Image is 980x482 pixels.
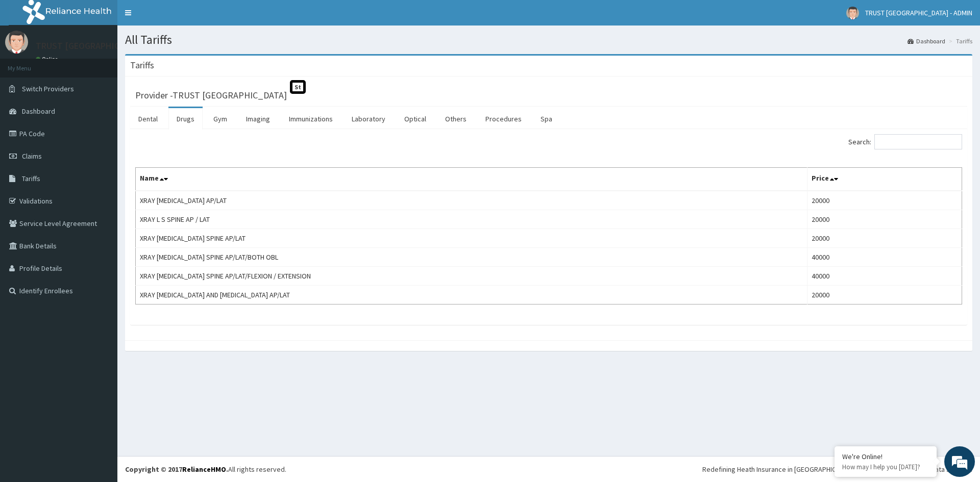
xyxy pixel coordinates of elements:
[136,168,807,191] th: Name
[36,41,182,50] p: TRUST [GEOGRAPHIC_DATA] - ADMIN
[53,57,171,70] div: Chat with us now
[5,278,194,314] textarea: Type your message and hit 'Enter'
[344,108,394,130] a: Laboratory
[130,108,166,130] a: Dental
[22,84,74,93] span: Switch Providers
[182,465,226,474] a: RelianceHMO
[290,80,306,94] span: St
[125,465,228,474] strong: Copyright © 2017 .
[807,168,962,191] th: Price
[136,191,807,210] td: XRAY [MEDICAL_DATA] AP/LAT
[865,8,972,17] span: TRUST [GEOGRAPHIC_DATA] - ADMIN
[807,267,962,286] td: 40000
[874,134,962,149] input: Search:
[807,210,962,229] td: 20000
[136,248,807,267] td: XRAY [MEDICAL_DATA] SPINE AP/LAT/BOTH OBL
[125,33,972,46] h1: All Tariffs
[136,267,807,286] td: XRAY [MEDICAL_DATA] SPINE AP/LAT/FLEXION / EXTENSION
[22,107,55,116] span: Dashboard
[5,31,28,54] img: User Image
[807,286,962,305] td: 20000
[848,134,962,149] label: Search:
[946,37,972,45] li: Tariffs
[908,37,945,45] a: Dashboard
[136,229,807,248] td: XRAY [MEDICAL_DATA] SPINE AP/LAT
[437,108,475,130] a: Others
[136,210,807,229] td: XRAY L S SPINE AP / LAT
[477,108,530,130] a: Procedures
[842,452,929,461] div: We're Online!
[167,5,192,30] div: Minimize live chat window
[136,286,807,305] td: XRAY [MEDICAL_DATA] AND [MEDICAL_DATA] AP/LAT
[532,108,560,130] a: Spa
[59,129,141,232] span: We're online!
[22,151,42,161] span: Claims
[238,108,278,130] a: Imaging
[205,108,235,130] a: Gym
[117,456,980,482] footer: All rights reserved.
[396,108,434,130] a: Optical
[130,61,154,70] h3: Tariffs
[842,463,929,471] p: How may I help you today?
[702,464,972,474] div: Redefining Heath Insurance in [GEOGRAPHIC_DATA] using Telemedicine and Data Science!
[36,56,60,63] a: Online
[807,248,962,267] td: 40000
[281,108,341,130] a: Immunizations
[807,229,962,248] td: 20000
[807,191,962,210] td: 20000
[22,174,40,183] span: Tariffs
[846,7,859,19] img: User Image
[19,51,41,77] img: d_794563401_company_1708531726252_794563401
[135,91,287,100] h3: Provider - TRUST [GEOGRAPHIC_DATA]
[168,108,203,130] a: Drugs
